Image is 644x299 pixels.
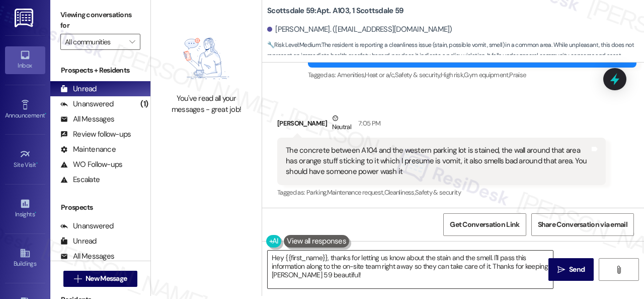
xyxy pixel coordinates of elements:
i:  [74,275,82,283]
b: Scottsdale 59: Apt. A103, 1 Scottsdale 59 [267,6,404,16]
span: : The resident is reporting a cleanliness issue (stain, possible vomit, smell) in a common area. ... [267,40,644,72]
span: Safety & security , [395,71,441,79]
button: Send [548,258,594,281]
div: Unanswered [60,221,114,231]
div: (1) [138,96,150,112]
span: Gym equipment , [464,71,509,79]
strong: 🔧 Risk Level: Medium [267,41,320,49]
i:  [129,38,135,46]
div: Neutral [330,113,353,134]
img: empty-state [167,29,246,89]
input: All communities [65,34,124,50]
div: Unread [60,84,97,94]
div: [PERSON_NAME] [277,113,606,138]
i:  [557,266,565,274]
div: Review follow-ups [60,129,131,140]
div: Maintenance [60,144,116,155]
textarea: Hey {{first_name}}, thanks for letting us know about the stain and the smell. I'll pass this info... [268,251,553,288]
div: Prospects [50,202,150,213]
div: WO Follow-ups [60,159,122,170]
div: [PERSON_NAME]. ([EMAIL_ADDRESS][DOMAIN_NAME]) [267,24,452,35]
label: Viewing conversations for [60,7,140,34]
span: • [36,160,38,167]
span: Share Conversation via email [538,219,627,230]
div: Prospects + Residents [50,65,150,76]
div: Tagged as: [277,185,606,200]
div: Tagged as: [308,68,636,82]
div: All Messages [60,251,114,262]
span: • [45,110,46,117]
button: Get Conversation Link [443,213,526,236]
button: New Message [63,271,138,287]
span: High risk , [441,71,464,79]
span: Safety & security [415,188,461,197]
a: Buildings [5,245,45,272]
div: Unanswered [60,99,114,109]
span: Cleanliness , [384,188,415,197]
button: Share Conversation via email [531,213,634,236]
span: Amenities , [337,71,365,79]
div: 7:05 PM [356,118,380,129]
div: All Messages [60,114,114,125]
img: ResiDesk Logo [15,9,35,27]
div: Unread [60,236,97,247]
span: Parking , [306,188,327,197]
a: Inbox [5,46,45,74]
span: Get Conversation Link [450,219,519,230]
span: Send [569,264,585,275]
a: Site Visit • [5,146,45,173]
span: New Message [86,273,127,284]
a: Insights • [5,195,45,222]
span: Maintenance request , [327,188,384,197]
span: • [35,209,36,216]
span: Heat or a/c , [365,71,394,79]
div: The concrete between A104 and the western parking lot is stained, the wall around that area has o... [286,145,590,177]
i:  [615,266,622,274]
span: Praise [509,71,526,79]
div: Escalate [60,174,100,185]
div: You've read all your messages - great job! [162,93,251,115]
